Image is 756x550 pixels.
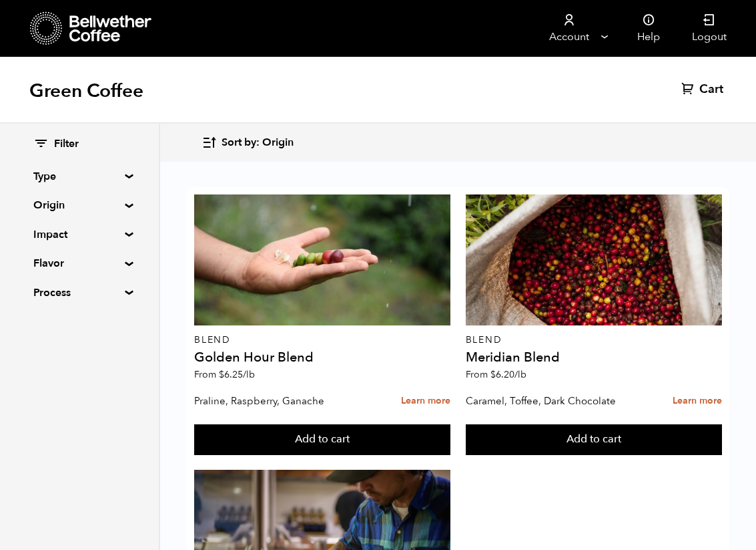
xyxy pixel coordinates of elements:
span: From [194,368,255,381]
summary: Flavor [33,255,125,271]
summary: Origin [33,197,125,213]
p: Praline, Raspberry, Ganache [194,391,348,411]
h4: Golden Hour Blend [194,351,450,364]
span: Sort by: Origin [222,136,294,150]
summary: Process [33,285,125,301]
span: From [466,368,526,381]
span: /lb [514,368,526,381]
a: Learn more [673,387,722,416]
a: Cart [681,82,727,98]
span: $ [490,368,496,381]
span: $ [219,368,224,381]
a: Learn more [401,387,450,416]
p: Blend [466,335,722,345]
h1: Green Coffee [29,79,143,103]
summary: Impact [33,227,125,243]
p: Blend [194,335,450,345]
p: Caramel, Toffee, Dark Chocolate [466,391,619,411]
bdi: 6.20 [490,368,526,381]
button: Add to cart [194,424,450,455]
bdi: 6.25 [219,368,255,381]
h4: Meridian Blend [466,351,722,364]
summary: Type [33,168,125,184]
button: Add to cart [466,424,722,455]
span: Cart [699,82,723,98]
span: Filter [54,137,79,152]
span: /lb [243,368,255,381]
button: Sort by: Origin [202,127,294,158]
